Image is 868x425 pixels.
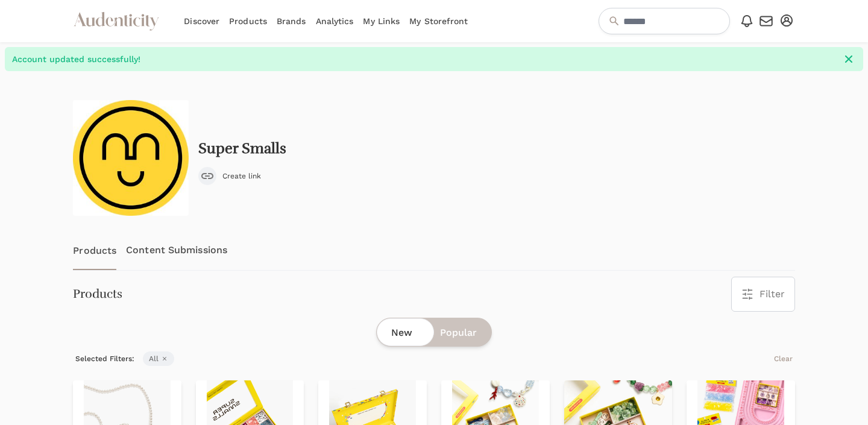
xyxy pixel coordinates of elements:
[732,277,794,311] button: Filter
[73,351,137,366] span: Selected Filters:
[12,53,835,65] span: Account updated successfully!
[772,351,795,366] button: Clear
[440,326,477,340] span: Popular
[198,140,286,157] h2: Super Smalls
[73,286,122,303] h3: Products
[73,100,189,216] img: 3b05213df85a5d9bcb42d0f23df8ef13.jpg
[391,326,412,340] span: New
[198,167,261,185] button: Create link
[126,230,227,270] a: Content Submissions
[73,230,116,270] a: Products
[143,351,174,366] span: All
[759,287,785,301] span: Filter
[222,171,261,181] span: Create link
